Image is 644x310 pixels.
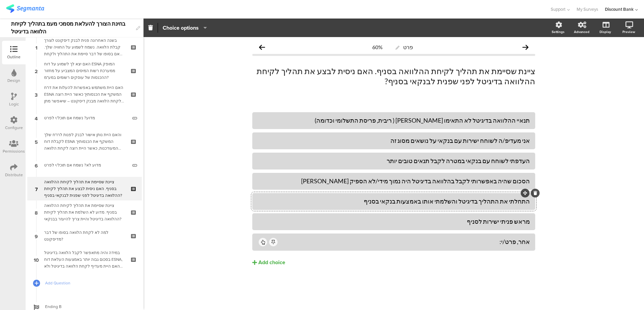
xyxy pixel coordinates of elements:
div: Add choice [258,259,285,266]
div: התחלתי את התהליך בדיגיטל והשלמתי אותו באמצעות בנקאי בסניף [258,197,530,205]
a: 8 ציינת שסיימת את תהליך לקיחת ההלוואה בסניף. מדוע לא השלמת את תהליך לקיחת ההלוואה בדיגיטל והיית צ... [27,200,142,224]
a: 3 האם היית משתמש באפשרות להעלות את דו"ח ESNA המשקף את הכנסותיך כאשר היית רוצה לקחת הלוואה מבנק די... [27,83,142,106]
div: ציינת שסיימת את תהליך לקיחת ההלוואה בסניף. מדוע לא השלמת את תהליך לקיחת ההלוואה בדיגיטל והיית צרי... [44,202,125,222]
div: הסכום שהיה באפשרותי לקבל בהלוואה בדיגיטל היה נמוך מידי/לא הספיק [PERSON_NAME] [258,177,530,185]
div: Design [7,77,20,84]
span: 3 [35,91,38,98]
div: Logic [9,101,19,107]
span: 4 [35,114,38,122]
button: Choice options [162,21,207,35]
a: 4 מדוע? נשמח אם תוכל/י לפרט [27,106,142,130]
span: 9 [35,232,38,240]
span: Ending B [45,303,131,310]
div: Configure [5,125,23,131]
div: 60% [372,44,383,50]
div: Preview [622,29,635,34]
p: ציינת שסיימת את תהליך לקיחת ההלוואה בסניף. האם ניסית לבצע את תהליך לקיחת ההלוואה בדיגיטל לפני שפנ... [252,66,535,86]
div: בשנה האחרונה פנית לבנק דיסקונט לצורך קבלת הלוואה. נשמח לשמוע על החוויה שלך. האם בסופו של דבר סיימ... [44,37,125,57]
div: במידה והיה מתאפשר לקבל הלוואה בדיגיטל בסכום גבוה יותר באמצעות העלאת דוח ESNA, האם היית מעדיף לקחת... [44,249,125,270]
div: האם יצא לך לשמוע על דוח ESNA המופק ממערכת רשות המיסים המצביע על מחזור ההכנסות של עוסקים רשומים במ... [44,61,125,81]
span: 10 [34,256,39,263]
a: 5 והאם היית נותן אישור לבנק לפנות לרו"ח שלך לקבלת דוח ESNA המשקף את הכנסותיך המעודכנות, כאשר היית... [27,130,142,153]
div: Discount Bank [605,6,634,12]
span: 1 [35,43,37,51]
span: 7 [35,185,38,192]
span: Choice options [163,24,199,32]
div: Display [600,29,611,34]
div: תנאיי ההלוואה בדיגיטל לא התאימו [PERSON_NAME] ( ריבית, פריסת התשלומי וכדומה) [258,117,530,124]
div: אחר, פרט/י: [279,238,530,246]
div: Outline [7,54,21,60]
span: 5 [35,138,38,145]
div: מראש פניתי ישירות לסניף [258,218,530,225]
div: מדוע לא? נשמח אם תוכל/י לפרט [44,162,127,168]
span: 2 [35,67,38,74]
div: Settings [552,29,565,34]
div: מדוע? נשמח אם תוכל/י לפרט [44,115,127,121]
img: segmanta logo [6,4,44,13]
span: 6 [35,161,38,169]
div: Advanced [574,29,589,34]
span: Add Question [45,280,131,286]
a: 6 מדוע לא? נשמח אם תוכל/י לפרט [27,153,142,177]
div: אני מעדיפ/ה לשוחח ישירות עם בנקאי על נושאים מסוג זה [258,137,530,145]
div: ציינת שסיימת את תהליך לקיחת ההלוואה בסניף. האם ניסית לבצע את תהליך לקיחת ההלוואה בדיגיטל לפני שפנ... [44,179,125,199]
button: Add choice [252,254,535,271]
a: 10 במידה והיה מתאפשר לקבל הלוואה בדיגיטל בסכום גבוה יותר באמצעות העלאת דוח ESNA, האם היית מעדיף ל... [27,248,142,271]
a: 7 ציינת שסיימת את תהליך לקיחת ההלוואה בסניף. האם ניסית לבצע את תהליך לקיחת ההלוואה בדיגיטל לפני ש... [27,177,142,200]
div: העדפתי לשוחח עם בנקאי במטרה לקבל תנאים טובים יותר [258,157,530,165]
span: פרט [403,44,413,50]
div: האם היית משתמש באפשרות להעלות את דו"ח ESNA המשקף את הכנסותיך כאשר היית רוצה לקחת הלוואה מבנק דיסק... [44,84,125,104]
a: 9 למה לא לקחת הלוואה בסופו של דבר מדיסקונט? [27,224,142,248]
a: 1 בשנה האחרונה פנית לבנק דיסקונט לצורך קבלת הלוואה. נשמח לשמוע על החוויה שלך. האם בסופו של דבר סי... [27,35,142,59]
div: למה לא לקחת הלוואה בסופו של דבר מדיסקונט? [44,229,125,243]
span: 8 [35,209,38,216]
div: Distribute [5,172,23,178]
span: Support [551,6,566,12]
a: 2 האם יצא לך לשמוע על דוח ESNA המופק ממערכת רשות המיסים המצביע על מחזור ההכנסות של עוסקים רשומים ... [27,59,142,83]
div: Permissions [3,148,25,154]
div: בחינת הצורך להעלאת מסמכי מעמ בתהליך לקיחת הלוואה בדיגיטל [11,19,133,37]
div: והאם היית נותן אישור לבנק לפנות לרו"ח שלך לקבלת דוח ESNA המשקף את הכנסותיך המעודכנות, כאשר היית ר... [44,131,125,152]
